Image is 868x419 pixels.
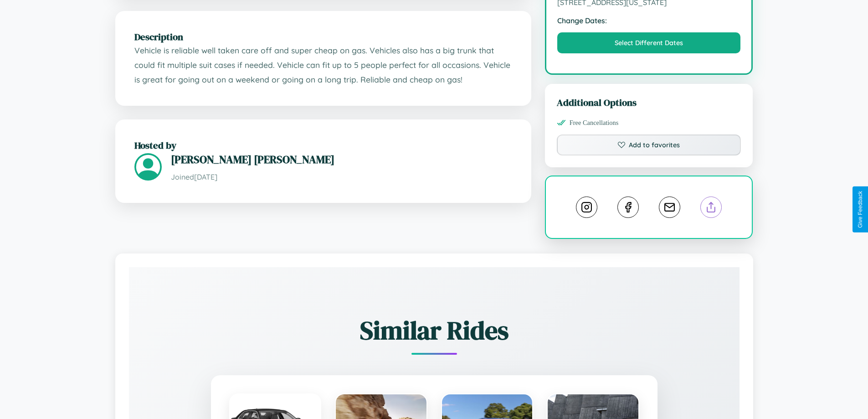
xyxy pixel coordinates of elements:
h2: Description [134,30,512,43]
h2: Similar Rides [161,313,708,348]
button: Add to favorites [557,134,741,155]
button: Select Different Dates [557,32,741,53]
h3: Additional Options [557,96,741,109]
p: Joined [DATE] [171,171,512,184]
h2: Hosted by [134,139,512,152]
strong: Change Dates: [557,16,741,25]
div: Give Feedback [857,191,863,228]
p: Vehicle is reliable well taken care off and super cheap on gas. Vehicles also has a big trunk tha... [134,43,512,87]
h3: [PERSON_NAME] [PERSON_NAME] [171,152,512,167]
span: Free Cancellations [570,119,619,127]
